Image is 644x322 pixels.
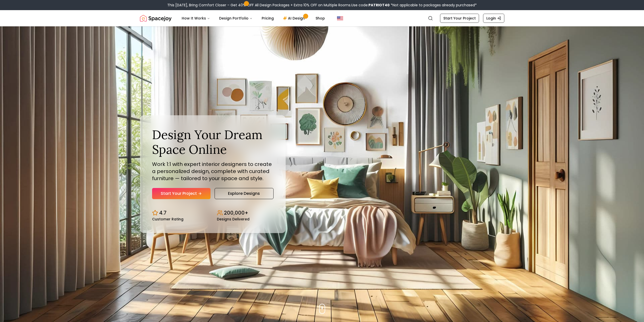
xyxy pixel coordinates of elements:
[224,209,248,216] p: 200,000+
[311,13,329,23] a: Shop
[258,13,278,23] a: Pricing
[351,3,390,8] span: Use code:
[279,13,310,23] a: AI Design
[159,209,167,216] p: 4.7
[483,14,504,23] a: Login
[152,217,183,221] small: Customer Rating
[167,3,477,8] div: This [DATE], Bring Comfort Closer – Get 40% OFF All Design Packages + Extra 10% OFF on Multiple R...
[152,188,211,199] a: Start Your Project
[140,10,504,26] nav: Global
[152,127,274,157] h1: Design Your Dream Space Online
[215,13,257,23] button: Design Portfolio
[215,188,274,199] a: Explore Designs
[217,217,250,221] small: Designs Delivered
[152,161,274,182] p: Work 1:1 with expert interior designers to create a personalized design, complete with curated fu...
[368,3,390,8] b: PATRIOT40
[140,13,172,23] img: Spacejoy Logo
[178,13,214,23] button: How It Works
[152,205,274,221] div: Design stats
[440,14,479,23] a: Start Your Project
[337,15,343,21] img: United States
[140,13,172,23] a: Spacejoy
[178,13,329,23] nav: Main
[390,3,477,8] span: *Not applicable to packages already purchased*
